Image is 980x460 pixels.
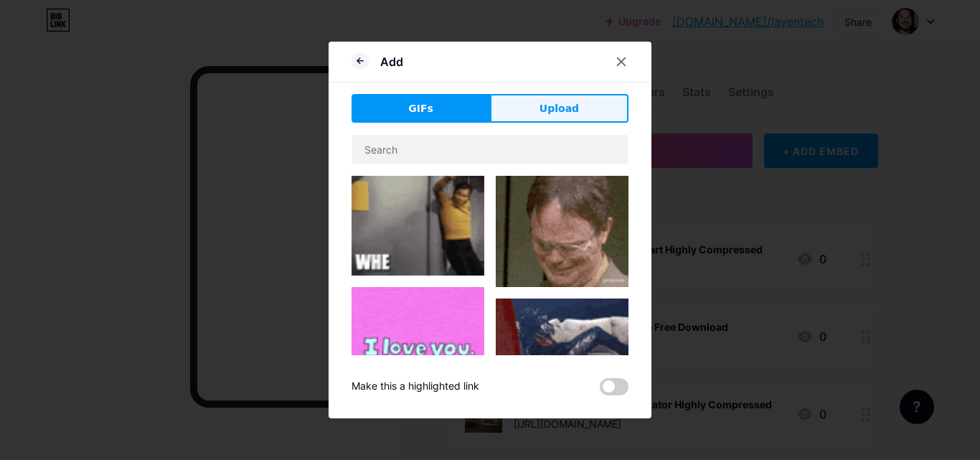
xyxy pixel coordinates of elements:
[540,101,579,116] span: Upload
[352,176,484,276] img: Gihpy
[352,135,628,164] input: Search
[352,287,484,417] img: Gihpy
[490,94,628,123] button: Upload
[408,101,433,116] span: GIFs
[352,94,490,123] button: GIFs
[496,299,628,400] img: Gihpy
[496,176,628,287] img: Gihpy
[352,378,479,395] div: Make this a highlighted link
[380,53,403,70] div: Add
